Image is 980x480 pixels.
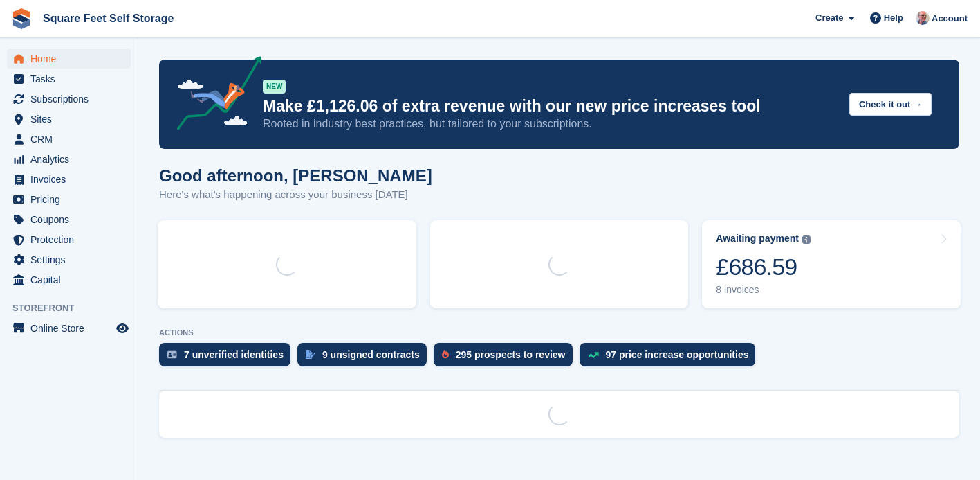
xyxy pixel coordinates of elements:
a: Awaiting payment £686.59 8 invoices [702,220,961,308]
a: menu [7,319,131,338]
a: menu [7,89,131,109]
img: stora-icon-8386f47178a22dfd0bd8f6a31ec36ba5ce8667c1dd55bd0f319d3a0aa187defe.svg [11,8,32,29]
span: Analytics [30,150,113,169]
img: verify_identity-adf6edd0f0f0b5bbfe63781bf79b02c33cf7c696d77639b501bdc392416b5a36.svg [167,350,177,359]
a: menu [7,130,131,149]
a: 7 unverified identities [159,343,297,373]
span: Sites [30,109,113,129]
span: Pricing [30,190,113,209]
div: 97 price increase opportunities [606,349,749,360]
span: Capital [30,270,113,290]
img: icon-info-grey-7440780725fd019a000dd9b08b2336e03edf1995a4989e88bcd33f0948082b44.svg [802,235,811,244]
span: Tasks [30,69,113,89]
div: 295 prospects to review [456,349,566,360]
a: menu [7,210,131,229]
img: contract_signature_icon-13c848040528278c33f63329250d36e43548de30e8caae1d1a13099fd9432cc5.svg [306,350,315,359]
div: 8 invoices [716,284,811,296]
span: Protection [30,230,113,249]
a: menu [7,270,131,290]
div: 7 unverified identities [184,349,284,360]
div: Awaiting payment [716,233,799,245]
span: Create [815,11,843,25]
span: Account [932,12,968,26]
a: Square Feet Self Storage [37,7,179,30]
span: Online Store [30,319,113,338]
a: menu [7,230,131,249]
a: menu [7,250,131,269]
a: 9 unsigned contracts [297,343,434,373]
span: Coupons [30,210,113,229]
h1: Good afternoon, [PERSON_NAME] [159,166,432,185]
p: Here's what's happening across your business [DATE] [159,187,432,203]
a: Preview store [114,320,131,337]
a: menu [7,69,131,89]
div: NEW [263,80,286,94]
span: Settings [30,250,113,269]
p: Rooted in industry best practices, but tailored to your subscriptions. [263,116,838,132]
button: Check it out → [849,93,932,116]
p: Make £1,126.06 of extra revenue with our new price increases tool [263,96,838,116]
a: 97 price increase opportunities [580,343,763,373]
span: Help [884,11,903,25]
img: prospect-51fa495bee0391a8d652442698ab0144808aea92771e9ea1ae160a38d050c398.svg [442,350,449,359]
img: price-adjustments-announcement-icon-8257ccfd72463d97f412b2fc003d46551f7dbcb40ab6d574587a9cd5c0d94... [165,56,262,135]
span: CRM [30,130,113,149]
a: menu [7,49,131,69]
div: £686.59 [716,253,811,281]
a: menu [7,190,131,209]
span: Invoices [30,170,113,189]
span: Subscriptions [30,89,113,109]
span: Storefront [12,301,138,315]
a: menu [7,109,131,129]
p: ACTIONS [159,328,959,337]
a: menu [7,170,131,189]
a: menu [7,150,131,169]
img: price_increase_opportunities-93ffe204e8149a01c8c9dc8f82e8f89637d9d84a8eef4429ea346261dce0b2c0.svg [588,352,599,358]
span: Home [30,49,113,69]
div: 9 unsigned contracts [322,349,420,360]
a: 295 prospects to review [434,343,580,373]
img: David Greer [916,11,930,25]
